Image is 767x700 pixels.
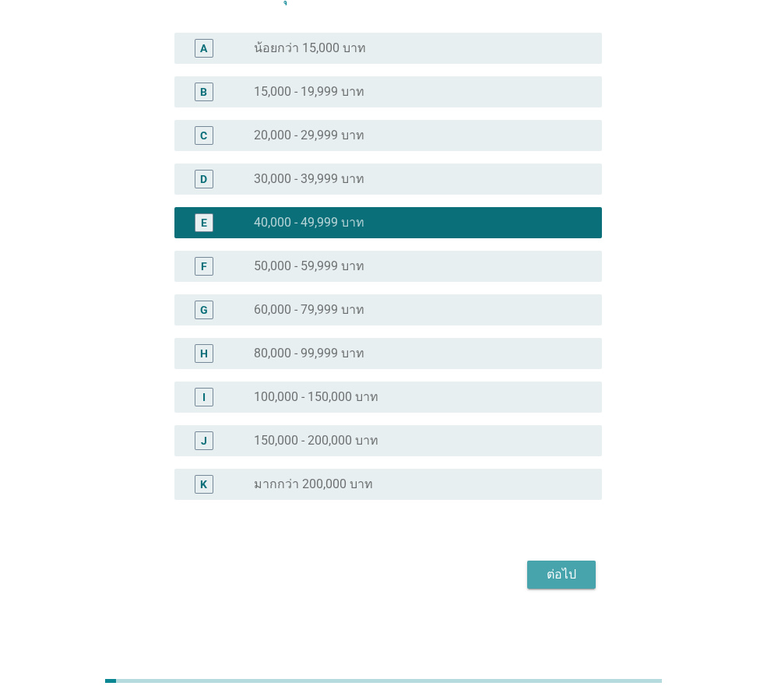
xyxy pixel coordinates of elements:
[200,127,207,143] div: C
[254,84,364,100] label: 15,000 - 19,999 บาท
[254,40,366,56] label: น้อยกว่า 15,000 บาท
[254,215,364,230] label: 40,000 - 49,999 บาท
[200,83,207,100] div: B
[254,433,378,448] label: 150,000 - 200,000 บาท
[254,346,364,361] label: 80,000 - 99,999 บาท
[201,214,207,230] div: E
[540,565,583,584] div: ต่อไป
[254,477,373,492] label: มากกว่า 200,000 บาท
[200,171,207,187] div: D
[527,561,596,589] button: ต่อไป
[254,128,364,143] label: 20,000 - 29,999 บาท
[200,345,208,361] div: H
[201,258,207,274] div: F
[202,389,206,405] div: I
[254,389,378,405] label: 100,000 - 150,000 บาท
[200,40,207,56] div: A
[254,259,364,274] label: 50,000 - 59,999 บาท
[201,432,207,448] div: J
[200,301,208,318] div: G
[254,302,364,318] label: 60,000 - 79,999 บาท
[254,171,364,187] label: 30,000 - 39,999 บาท
[200,476,207,492] div: K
